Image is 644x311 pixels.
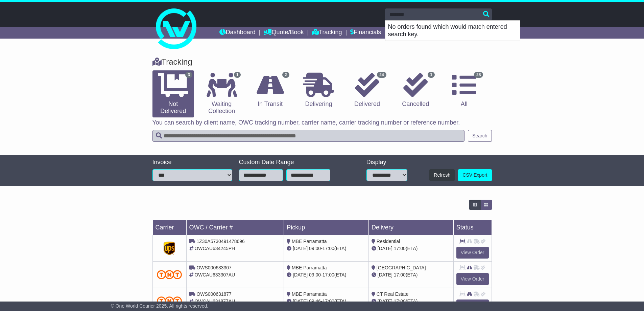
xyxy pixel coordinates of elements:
td: Carrier [152,220,186,235]
div: (ETA) [372,298,451,305]
a: Delivering [298,70,339,110]
a: View Order [456,273,489,285]
a: 28 All [443,70,485,110]
div: Custom Date Range [239,159,348,166]
span: [DATE] [378,272,392,277]
span: 17:00 [323,246,334,251]
a: Tracking [312,27,342,39]
span: OWS000633307 [196,265,232,270]
span: 3 [185,72,192,78]
td: Pickup [284,220,369,235]
td: Status [453,220,492,235]
img: TNT_Domestic.png [157,270,182,279]
span: OWCAU634245PH [194,246,235,251]
span: 28 [474,72,483,78]
span: OWCAU631877AU [194,298,235,304]
p: You can search by client name, OWC tracking number, carrier name, carrier tracking number or refe... [152,119,492,127]
a: 24 Delivered [346,70,388,110]
span: [DATE] [293,246,308,251]
span: 09:00 [309,272,321,277]
span: 17:00 [394,246,406,251]
div: - (ETA) [287,271,366,279]
span: 2 [282,72,289,78]
span: © One World Courier 2025. All rights reserved. [111,303,209,309]
div: - (ETA) [287,245,366,252]
a: Financials [350,27,381,39]
span: 17:00 [394,272,406,277]
a: 2 In Transit [249,70,291,110]
a: Quote/Book [264,27,304,39]
a: 1 Waiting Collection [201,70,242,117]
button: Search [468,130,492,142]
span: [DATE] [293,272,308,277]
span: MBE Parramatta [292,291,327,297]
span: 24 [377,72,386,78]
div: Invoice [152,159,232,166]
span: 09:00 [309,246,321,251]
span: [DATE] [378,298,392,304]
span: [GEOGRAPHIC_DATA] [377,265,426,270]
span: 17:00 [323,298,334,304]
div: (ETA) [372,245,451,252]
span: 1 [428,72,435,78]
div: Display [366,159,407,166]
a: CSV Export [458,169,492,181]
span: [DATE] [293,298,308,304]
span: 17:00 [323,272,334,277]
img: TNT_Domestic.png [157,296,182,306]
span: 1 [234,72,241,78]
img: GetCarrierServiceDarkLogo [164,242,175,255]
td: Delivery [368,220,453,235]
a: Dashboard [219,27,256,39]
a: 3 Not Delivered [152,70,194,117]
span: MBE Parramatta [292,239,327,244]
span: OWCAU633307AU [194,272,235,277]
span: 1Z30A5730491478696 [196,239,244,244]
a: View Order [456,247,489,259]
span: 09:46 [309,298,321,304]
a: 1 Cancelled [395,70,436,110]
span: [DATE] [378,246,392,251]
td: OWC / Carrier # [186,220,284,235]
span: CT Real Estate [377,291,409,297]
span: 17:00 [394,298,406,304]
div: (ETA) [372,271,451,279]
p: No orders found which would match entered search key. [385,21,520,41]
span: OWS000631877 [196,291,232,297]
div: Tracking [149,57,495,67]
div: - (ETA) [287,298,366,305]
button: Refresh [429,169,455,181]
span: MBE Parramatta [292,265,327,270]
span: Residential [377,239,400,244]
